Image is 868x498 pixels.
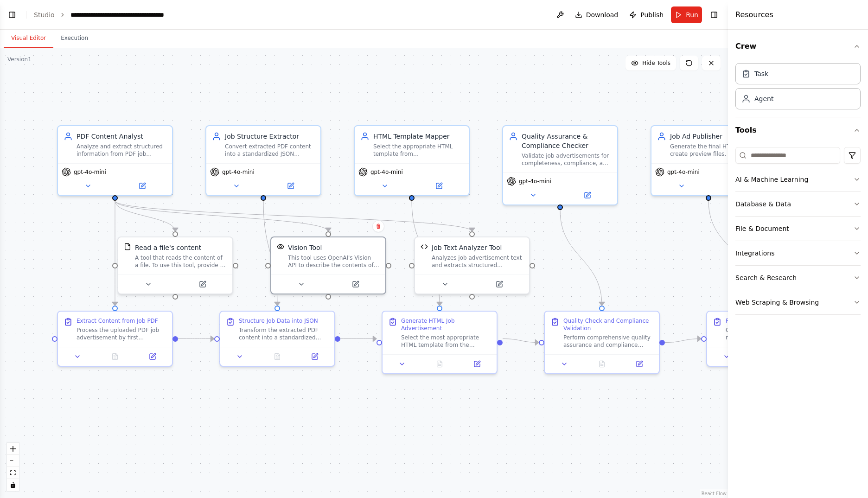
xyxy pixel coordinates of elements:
[110,201,120,306] g: Edge from 8201afce-7d7c-407f-9df4-dd6f03fa8d05 to 4ebdd033-466a-4ee7-a647-eeaf81275570
[708,8,721,21] button: Hide right sidebar
[421,243,428,250] img: Job Text Analyzer Tool
[519,178,551,185] span: gpt-4o-mini
[77,326,166,341] div: Process the uploaded PDF job advertisement by first extracting text content from {pdf_file_path} ...
[670,132,760,141] div: Job Ad Publisher
[432,254,523,269] div: Analyzes job advertisement text and extracts structured information including job title, company,...
[735,241,861,265] button: Integrations
[706,311,822,367] div: Publish and Generate PreviewGenerate the final publication-ready HTML job advertisement incorpora...
[77,132,166,141] div: PDF Content Analyst
[586,10,619,19] span: Download
[754,69,768,78] div: Task
[277,243,284,250] img: VisionTool
[735,192,861,216] button: Database & Data
[544,311,660,374] div: Quality Check and Compliance ValidationPerform comprehensive quality assurance and compliance che...
[239,326,329,341] div: Transform the extracted PDF content into a standardized JSON structure following the company sche...
[651,125,766,196] div: Job Ad PublisherGenerate the final HTML output, create preview files, and optionally integrate wi...
[354,125,470,196] div: HTML Template MapperSelect the appropriate HTML template from {available_templates} and fill it w...
[7,443,19,455] button: zoom in
[522,132,612,150] div: Quality Assurance & Compliance Checker
[222,168,255,176] span: gpt-4o-mini
[117,236,233,294] div: FileReadToolRead a file's contentA tool that reads the content of a file. To use this tool, provi...
[372,220,384,232] button: Delete node
[473,279,525,290] button: Open in side panel
[124,243,131,250] img: FileReadTool
[420,358,460,370] button: No output available
[7,56,32,63] div: Version 1
[735,217,861,241] button: File & Document
[340,334,377,344] g: Edge from e68a27a6-b52d-4489-9aa5-3557d9a96496 to 0e94952a-b4ae-4f01-a2ea-df62f57bd7b8
[407,201,444,306] g: Edge from bd9e7d17-862d-4e3a-b86d-352cf2bfa3b5 to 0e94952a-b4ae-4f01-a2ea-df62f57bd7b8
[77,317,158,325] div: Extract Content from Job PDF
[401,317,491,332] div: Generate HTML Job Advertisement
[561,190,613,201] button: Open in side panel
[259,201,282,306] g: Edge from c3abec64-2e56-46c3-a002-a00fedd4b967 to e68a27a6-b52d-4489-9aa5-3557d9a96496
[329,279,382,290] button: Open in side panel
[136,351,168,362] button: Open in side panel
[135,243,201,252] div: Read a file's content
[555,210,606,306] g: Edge from 32b3eff1-c2ad-445f-829f-ae9db30212f7 to 7e23140b-188a-4b8a-8d42-790db953d810
[414,236,530,294] div: Job Text Analyzer ToolJob Text Analyzer ToolAnalyzes job advertisement text and extracts structur...
[735,266,861,290] button: Search & Research
[288,254,380,269] div: This tool uses OpenAI's Vision API to describe the contents of an image.
[704,201,769,306] g: Edge from bd296be6-1f88-4c65-814d-6db5f37d8790 to c49a1b9f-652e-4a92-b225-183b8508b0d4
[7,479,19,491] button: toggle interactivity
[264,180,317,192] button: Open in side panel
[77,143,166,158] div: Analyze and extract structured information from PDF job advertisements by working with provided t...
[382,311,498,374] div: Generate HTML Job AdvertisementSelect the most appropriate HTML template from the available optio...
[110,201,477,231] g: Edge from 8201afce-7d7c-407f-9df4-dd6f03fa8d05 to 516a3f20-1dc6-4748-9abb-55a79c836188
[667,168,700,176] span: gpt-4o-mini
[7,467,19,479] button: fit view
[563,334,653,349] div: Perform comprehensive quality assurance and compliance checks on the generated HTML job advertise...
[735,9,773,20] h4: Resources
[74,168,106,176] span: gpt-4o-mini
[176,279,229,290] button: Open in side panel
[373,143,463,158] div: Select the appropriate HTML template from {available_templates} and fill it with structured job d...
[225,132,315,141] div: Job Structure Extractor
[670,143,760,158] div: Generate the final HTML output, create preview files, and optionally integrate with CMS or multip...
[582,358,622,370] button: No output available
[219,311,335,367] div: Structure Job Data into JSONTransform the extracted PDF content into a standardized JSON structur...
[288,243,322,252] div: Vision Tool
[735,59,861,117] div: Crew
[135,254,227,269] div: A tool that reads the content of a file. To use this tool, provide a 'file_path' parameter with t...
[625,56,676,70] button: Hide Tools
[6,8,19,21] button: Show left sidebar
[34,11,55,19] a: Studio
[665,334,701,347] g: Edge from 7e23140b-188a-4b8a-8d42-790db953d810 to c49a1b9f-652e-4a92-b225-183b8508b0d4
[571,6,622,23] button: Download
[225,143,315,158] div: Convert extracted PDF content into a standardized JSON structure with predefined sections: title,...
[205,125,321,196] div: Job Structure ExtractorConvert extracted PDF content into a standardized JSON structure with pred...
[563,317,653,332] div: Quality Check and Compliance Validation
[57,311,173,367] div: Extract Content from Job PDFProcess the uploaded PDF job advertisement by first extracting text c...
[735,290,861,314] button: Web Scraping & Browsing
[401,334,491,349] div: Select the most appropriate HTML template from the available options based on the job type, appli...
[34,10,175,19] nav: breadcrumb
[754,94,773,103] div: Agent
[53,29,96,48] button: Execution
[503,334,539,347] g: Edge from 0e94952a-b4ae-4f01-a2ea-df62f57bd7b8 to 7e23140b-188a-4b8a-8d42-790db953d810
[373,132,463,141] div: HTML Template Mapper
[709,180,762,192] button: Open in side panel
[4,29,53,48] button: Visual Editor
[7,455,19,467] button: zoom out
[735,143,861,322] div: Tools
[239,317,318,325] div: Structure Job Data into JSON
[110,201,180,231] g: Edge from 8201afce-7d7c-407f-9df4-dd6f03fa8d05 to 0a83d679-097b-404f-80f0-08a8f7358f5d
[623,358,655,370] button: Open in side panel
[7,443,19,491] div: React Flow controls
[110,201,333,231] g: Edge from 8201afce-7d7c-407f-9df4-dd6f03fa8d05 to bf073c74-47bb-4ab8-b856-d21e29d706cf
[116,180,168,192] button: Open in side panel
[370,168,403,176] span: gpt-4o-mini
[96,351,135,362] button: No output available
[735,117,861,143] button: Tools
[702,491,727,496] a: React Flow attribution
[735,167,861,192] button: AI & Machine Learning
[502,125,618,205] div: Quality Assurance & Compliance CheckerValidate job advertisements for completeness, compliance, a...
[735,33,861,59] button: Crew
[413,180,465,192] button: Open in side panel
[432,243,502,252] div: Job Text Analyzer Tool
[258,351,297,362] button: No output available
[625,6,667,23] button: Publish
[461,358,493,370] button: Open in side panel
[671,6,702,23] button: Run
